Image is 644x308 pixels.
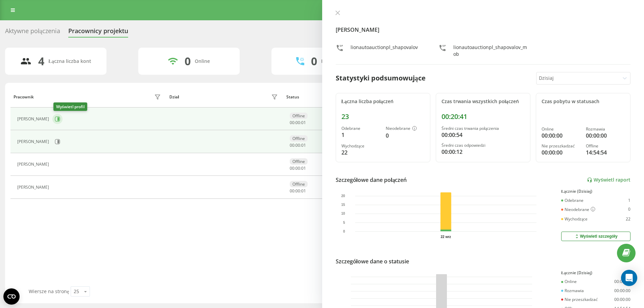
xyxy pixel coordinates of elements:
[17,162,51,167] div: [PERSON_NAME]
[561,198,583,203] div: Odebrane
[561,207,595,212] div: Nieodebrane
[290,113,308,119] div: Offline
[17,117,51,121] div: [PERSON_NAME]
[442,131,525,139] div: 00:00:54
[586,132,625,140] div: 00:00:00
[290,181,308,187] div: Offline
[561,189,630,194] div: Łącznie (Dzisiaj)
[561,232,630,241] button: Wyświetl szczegóły
[341,212,345,216] text: 10
[290,120,294,125] span: 00
[3,288,20,305] button: Open CMP widget
[17,139,51,144] div: [PERSON_NAME]
[341,203,345,207] text: 15
[574,234,617,239] div: Wyświetl szczegóły
[336,73,426,83] div: Statystyki podsumowujące
[29,288,69,294] span: Wiersze na stronę
[343,230,345,233] text: 0
[542,127,580,132] div: Online
[561,217,588,221] div: Wychodzące
[442,148,525,156] div: 00:00:12
[290,189,306,193] div: : :
[290,143,306,148] div: : :
[614,288,630,293] div: 00:00:00
[440,235,451,239] text: 22 wrz
[442,113,525,121] div: 00:20:41
[311,55,317,68] div: 0
[614,297,630,302] div: 00:00:00
[53,102,87,111] div: Wyświetl profil
[561,297,598,302] div: Nie przeszkadzać
[38,55,44,68] div: 4
[290,142,294,148] span: 00
[561,288,584,293] div: Rozmawia
[586,148,625,157] div: 14:54:54
[321,58,348,64] div: Rozmawiają
[341,144,380,148] div: Wychodzące
[336,176,407,184] div: Szczegółowe dane połączeń
[341,148,380,157] div: 22
[542,148,580,157] div: 00:00:00
[17,185,51,190] div: [PERSON_NAME]
[587,177,630,183] a: Wyświetl raport
[351,44,418,57] div: lionautoauctionpl_shapovalov
[442,99,525,104] div: Czas trwania wszystkich połączeń
[542,144,580,148] div: Nie przeszkadzać
[295,142,300,148] span: 00
[628,198,630,203] div: 1
[614,279,630,284] div: 00:00:00
[290,188,294,194] span: 00
[295,165,300,171] span: 00
[386,132,425,140] div: 0
[586,127,625,132] div: Rozmawia
[169,95,179,99] div: Dział
[343,221,345,224] text: 5
[290,135,308,142] div: Offline
[561,279,577,284] div: Online
[442,143,525,148] div: Średni czas odpowiedzi
[341,126,380,131] div: Odebrane
[195,58,210,64] div: Online
[341,194,345,198] text: 20
[341,113,425,121] div: 23
[336,26,631,34] h4: [PERSON_NAME]
[341,131,380,139] div: 1
[301,142,306,148] span: 01
[442,126,525,131] div: Średni czas trwania połączenia
[453,44,528,57] div: lionautoauctionpl_shapovalov_mob
[301,120,306,125] span: 01
[14,95,34,99] div: Pracownik
[561,270,630,275] div: Łącznie (Dzisiaj)
[621,270,637,286] div: Open Intercom Messenger
[336,257,409,265] div: Szczegółowe dane o statusie
[542,99,625,104] div: Czas pobytu w statusach
[301,188,306,194] span: 01
[626,217,630,221] div: 22
[68,27,128,38] div: Pracownicy projektu
[74,288,79,295] div: 25
[48,58,91,64] div: Łączna liczba kont
[286,95,299,99] div: Status
[5,27,60,38] div: Aktywne połączenia
[290,120,306,125] div: : :
[185,55,191,68] div: 0
[386,126,425,132] div: Nieodebrane
[290,166,306,171] div: : :
[586,144,625,148] div: Offline
[290,165,294,171] span: 00
[290,158,308,165] div: Offline
[295,188,300,194] span: 00
[628,207,630,212] div: 0
[295,120,300,125] span: 00
[301,165,306,171] span: 01
[542,132,580,140] div: 00:00:00
[341,99,425,104] div: Łączna liczba połączeń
